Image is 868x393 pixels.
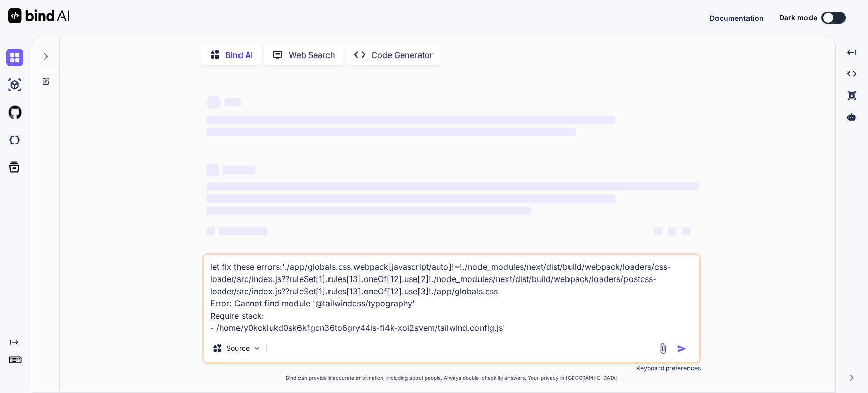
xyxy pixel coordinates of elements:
p: Code Generator [371,49,433,61]
img: Bind AI [8,8,69,23]
img: chat [6,49,23,66]
img: attachment [657,343,669,354]
img: darkCloudIdeIcon [6,131,23,149]
span: ‌ [206,194,615,203]
span: ‌ [654,227,662,235]
button: Documentation [710,13,764,23]
span: ‌ [206,116,615,124]
span: ‌ [206,227,215,235]
img: Pick Models [253,344,261,353]
span: ‌ [206,95,221,109]
span: ‌ [206,128,576,136]
p: Source [226,343,250,353]
span: ‌ [206,182,699,190]
img: ai-studio [6,76,23,94]
textarea: let fix these errors:'./app/globals.css.webpack[javascript/auto]!=!./node_modules/next/dist/build... [204,255,699,334]
p: Web Search [289,49,335,61]
span: ‌ [223,166,255,174]
span: ‌ [206,164,219,176]
span: Documentation [710,14,764,22]
span: Dark mode [779,13,817,23]
p: Keyboard preferences [202,364,701,372]
span: ‌ [219,227,267,235]
span: ‌ [682,227,691,235]
span: ‌ [668,227,676,235]
p: Bind can provide inaccurate information, including about people. Always double-check its answers.... [202,374,701,382]
p: Bind AI [225,49,253,61]
span: ‌ [206,207,531,215]
img: githubLight [6,104,23,121]
span: ‌ [225,98,241,106]
img: icon [677,344,687,354]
